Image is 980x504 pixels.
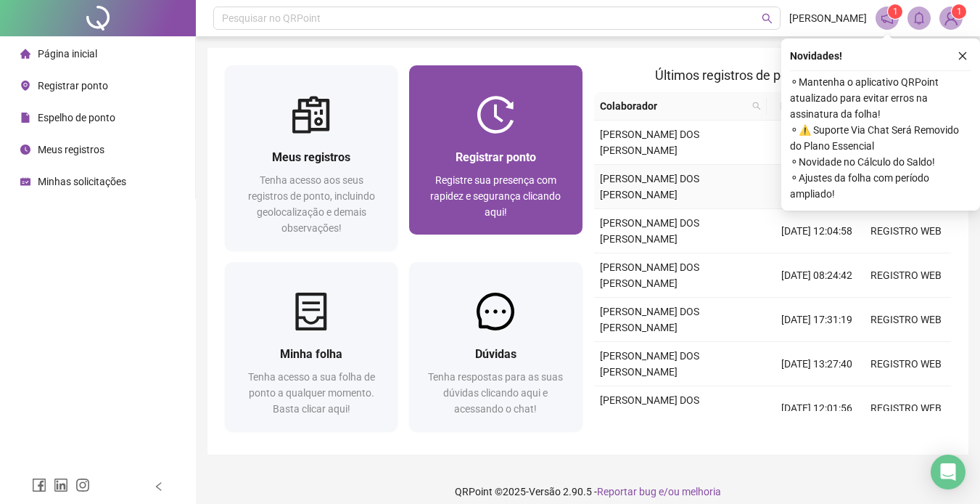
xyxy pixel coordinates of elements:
span: Data/Hora [773,98,836,114]
span: environment [20,81,30,91]
td: [DATE] 13:27:40 [773,342,862,386]
span: Versão [529,486,561,497]
span: facebook [32,478,46,492]
span: [PERSON_NAME] DOS [PERSON_NAME] [600,217,699,245]
span: Página inicial [38,48,97,60]
span: Novidades ! [790,48,842,64]
td: REGISTRO WEB [862,253,951,298]
span: schedule [20,176,30,187]
span: instagram [75,478,90,492]
th: Data/Hora [767,92,853,121]
td: [DATE] 12:04:58 [773,209,862,253]
span: ⚬ Novidade no Cálculo do Saldo! [790,154,971,170]
td: REGISTRO WEB [862,386,951,431]
span: ⚬ Mantenha o aplicativo QRPoint atualizado para evitar erros na assinatura da folha! [790,74,971,122]
a: Registrar pontoRegistre sua presença com rapidez e segurança clicando aqui! [409,65,582,235]
span: linkedin [54,478,68,492]
span: close [958,51,968,61]
span: [PERSON_NAME] DOS [PERSON_NAME] [600,394,699,422]
span: Meus registros [38,144,104,155]
a: Minha folhaTenha acesso a sua folha de ponto a qualquer momento. Basta clicar aqui! [225,262,398,431]
span: [PERSON_NAME] DOS [PERSON_NAME] [600,261,699,289]
span: Tenha respostas para as suas dúvidas clicando aqui e acessando o chat! [428,371,563,415]
span: Registrar ponto [38,80,108,92]
span: Dúvidas [475,347,516,361]
span: Registre sua presença com rapidez e segurança clicando aqui! [430,174,561,218]
span: search [749,95,764,117]
span: search [752,102,761,110]
span: bell [913,12,926,25]
span: [PERSON_NAME] DOS [PERSON_NAME] [600,306,699,333]
sup: Atualize o seu contato no menu Meus Dados [952,4,966,19]
span: [PERSON_NAME] DOS [PERSON_NAME] [600,173,699,200]
td: [DATE] 17:31:19 [773,298,862,342]
span: file [20,113,30,123]
a: Meus registrosTenha acesso aos seus registros de ponto, incluindo geolocalização e demais observa... [225,65,398,251]
span: ⚬ ⚠️ Suporte Via Chat Será Removido do Plano Essencial [790,122,971,154]
td: [DATE] 12:01:56 [773,386,862,431]
span: Meus registros [272,150,350,164]
span: [PERSON_NAME] DOS [PERSON_NAME] [600,350,699,378]
a: DúvidasTenha respostas para as suas dúvidas clicando aqui e acessando o chat! [409,262,582,431]
span: 1 [957,7,962,17]
span: search [762,13,773,24]
span: ⚬ Ajustes da folha com período ampliado! [790,170,971,202]
td: REGISTRO WEB [862,342,951,386]
span: left [154,481,164,492]
span: Tenha acesso a sua folha de ponto a qualquer momento. Basta clicar aqui! [248,371,375,415]
span: Últimos registros de ponto sincronizados [655,68,889,83]
span: Tenha acesso aos seus registros de ponto, incluindo geolocalização e demais observações! [248,174,375,234]
span: [PERSON_NAME] [789,10,867,26]
span: Minhas solicitações [38,176,126,187]
td: [DATE] 08:24:42 [773,253,862,298]
td: [DATE] 18:01:53 [773,165,862,209]
span: [PERSON_NAME] DOS [PERSON_NAME] [600,129,699,156]
span: 1 [893,7,898,17]
div: Open Intercom Messenger [931,455,965,489]
span: home [20,49,30,59]
span: Minha folha [280,347,342,361]
span: Reportar bug e/ou melhoria [597,486,721,497]
span: notification [881,12,894,25]
img: 84075 [940,7,962,29]
span: clock-circle [20,145,30,155]
td: REGISTRO WEB [862,209,951,253]
span: Colaborador [600,98,747,114]
td: [DATE] 08:03:07 [773,121,862,165]
sup: 1 [888,4,902,19]
td: REGISTRO WEB [862,298,951,342]
span: Registrar ponto [456,150,536,164]
span: Espelho de ponto [38,112,115,123]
